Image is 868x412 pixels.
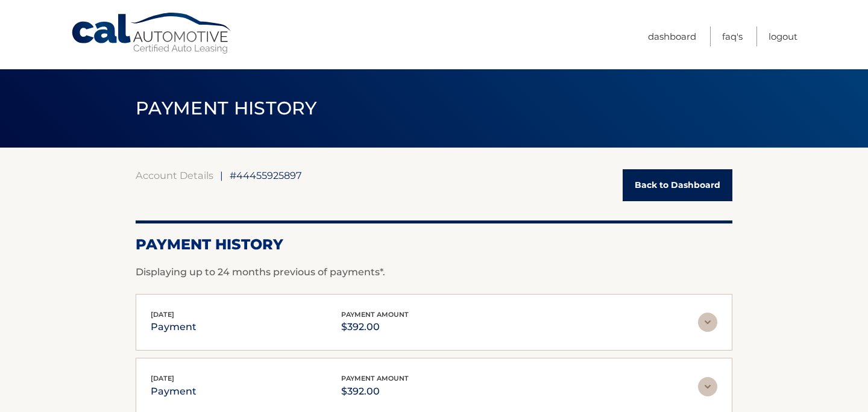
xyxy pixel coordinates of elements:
a: Account Details [136,169,213,181]
span: | [220,169,223,181]
p: $392.00 [341,383,409,400]
span: [DATE] [151,374,174,382]
a: Dashboard [648,27,696,46]
a: Back to Dashboard [623,169,732,201]
a: Cal Automotive [71,12,233,55]
span: PAYMENT HISTORY [136,97,317,119]
img: accordion-rest.svg [698,313,717,332]
h2: Payment History [136,236,732,254]
span: payment amount [341,374,409,382]
span: payment amount [341,310,409,319]
a: Logout [769,27,797,46]
span: [DATE] [151,310,174,319]
img: accordion-rest.svg [698,377,717,396]
p: payment [151,319,197,336]
p: Displaying up to 24 months previous of payments*. [136,265,732,279]
span: #44455925897 [230,169,302,181]
p: $392.00 [341,319,409,336]
p: payment [151,383,197,400]
a: FAQ's [722,27,743,46]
